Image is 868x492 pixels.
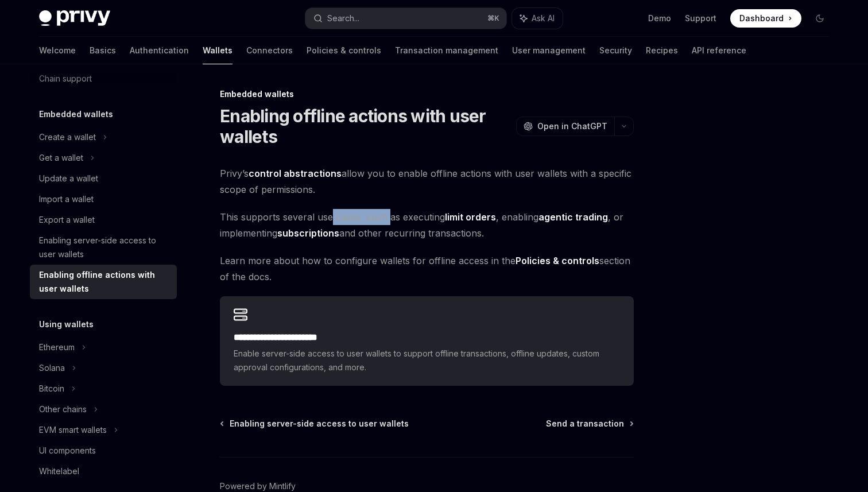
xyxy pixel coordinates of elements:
[648,13,671,24] a: Demo
[30,440,177,461] a: UI components
[395,37,498,64] a: Transaction management
[203,37,232,64] a: Wallets
[39,317,94,331] h5: Using wallets
[39,361,65,375] div: Solana
[811,9,829,28] button: Toggle dark mode
[532,13,555,24] span: Ask AI
[327,11,359,25] div: Search...
[221,418,409,429] a: Enabling server-side access to user wallets
[39,268,170,296] div: Enabling offline actions with user wallets
[512,37,586,64] a: User management
[538,211,608,223] strong: agentic trading
[39,107,113,121] h5: Embedded wallets
[537,121,607,132] span: Open in ChatGPT
[546,418,624,429] span: Send a transaction
[39,130,96,144] div: Create a wallet
[685,13,716,24] a: Support
[646,37,678,64] a: Recipes
[220,106,511,147] h1: Enabling offline actions with user wallets
[39,213,95,227] div: Export a wallet
[730,9,801,28] a: Dashboard
[234,347,620,374] span: Enable server-side access to user wallets to support offline transactions, offline updates, custo...
[39,444,96,458] div: UI components
[30,189,177,210] a: Import a wallet
[30,210,177,230] a: Export a wallet
[516,117,614,136] button: Open in ChatGPT
[39,192,94,206] div: Import a wallet
[220,253,634,285] span: Learn more about how to configure wallets for offline access in the section of the docs.
[220,165,634,197] span: Privy’s allow you to enable offline actions with user wallets with a specific scope of permissions.
[277,227,339,239] strong: subscriptions
[220,209,634,241] span: This supports several use cases, such as executing , enabling , or implementing and other recurri...
[39,172,98,185] div: Update a wallet
[39,10,110,26] img: dark logo
[249,168,342,180] a: control abstractions
[220,296,634,386] a: **** **** **** **** ****Enable server-side access to user wallets to support offline transactions...
[307,37,381,64] a: Policies & controls
[546,418,633,429] a: Send a transaction
[39,382,64,396] div: Bitcoin
[739,13,784,24] span: Dashboard
[220,481,296,492] a: Powered by Mintlify
[30,461,177,482] a: Whitelabel
[246,37,293,64] a: Connectors
[39,37,76,64] a: Welcome
[230,418,409,429] span: Enabling server-side access to user wallets
[516,255,599,266] strong: Policies & controls
[39,423,107,437] div: EVM smart wallets
[220,88,634,100] div: Embedded wallets
[30,230,177,265] a: Enabling server-side access to user wallets
[39,402,87,416] div: Other chains
[130,37,189,64] a: Authentication
[39,234,170,261] div: Enabling server-side access to user wallets
[90,37,116,64] a: Basics
[30,168,177,189] a: Update a wallet
[487,14,499,23] span: ⌘ K
[599,37,632,64] a: Security
[305,8,506,29] button: Search...⌘K
[692,37,746,64] a: API reference
[30,265,177,299] a: Enabling offline actions with user wallets
[512,8,563,29] button: Ask AI
[39,464,79,478] div: Whitelabel
[445,211,496,223] strong: limit orders
[39,340,75,354] div: Ethereum
[39,151,83,165] div: Get a wallet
